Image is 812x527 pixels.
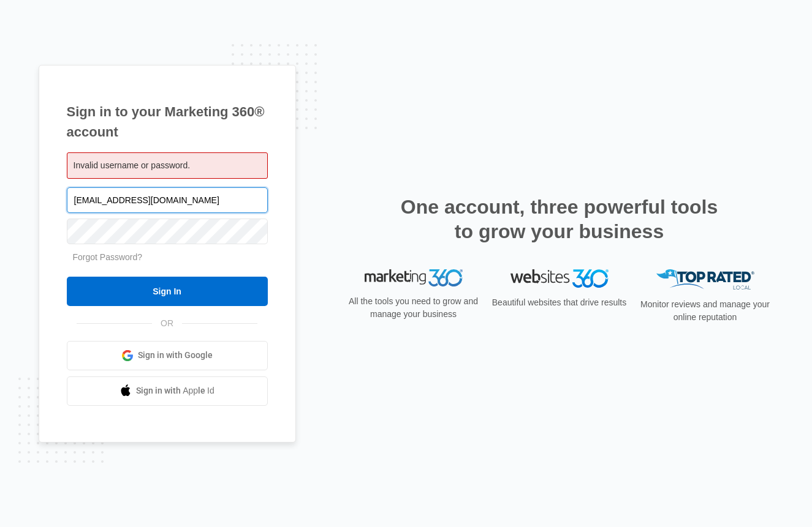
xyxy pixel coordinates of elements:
a: Forgot Password? [73,252,143,262]
input: Email [67,187,268,213]
p: All the tools you need to grow and manage your business [345,295,482,321]
span: Sign in with Google [138,349,213,362]
p: Monitor reviews and manage your online reputation [637,298,774,324]
a: Sign in with Apple Id [67,376,268,406]
img: Websites 360 [510,269,609,287]
h1: Sign in to your Marketing 360® account [67,102,268,142]
p: Beautiful websites that drive results [491,296,628,309]
a: Sign in with Google [67,341,268,370]
input: Sign In [67,277,268,306]
img: Top Rated Local [656,269,754,290]
img: Marketing 360 [365,269,463,286]
span: OR [152,317,182,330]
span: Sign in with Apple Id [136,384,214,397]
h2: One account, three powerful tools to grow your business [397,195,722,244]
span: Invalid username or password. [74,160,191,170]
